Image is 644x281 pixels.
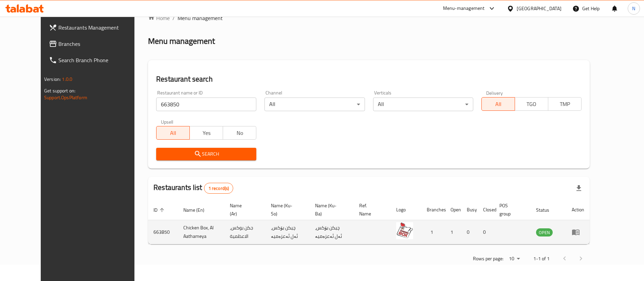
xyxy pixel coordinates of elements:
[230,201,257,218] span: Name (Ar)
[156,98,256,111] input: Search for restaurant name or ID..
[484,99,512,109] span: All
[226,128,254,138] span: No
[153,206,166,214] span: ID
[373,98,473,111] div: All
[43,52,148,68] a: Search Branch Phone
[548,97,582,111] button: TMP
[183,206,213,214] span: Name (En)
[44,93,87,102] a: Support.OpsPlatform
[506,254,522,264] div: Rows per page:
[159,128,187,138] span: All
[62,75,72,84] span: 1.0.0
[172,14,175,22] li: /
[156,74,582,84] h2: Restaurant search
[265,220,310,244] td: چیکن بۆکس، ئەل ئەعزەمیە
[571,180,587,196] div: Export file
[517,5,562,12] div: [GEOGRAPHIC_DATA]
[189,126,223,140] button: Yes
[148,199,590,244] table: enhanced table
[473,254,503,263] p: Rows per page:
[192,128,220,138] span: Yes
[223,126,256,140] button: No
[44,75,61,84] span: Version:
[58,40,143,48] span: Branches
[518,99,546,109] span: TGO
[551,99,579,109] span: TMP
[148,14,170,22] a: Home
[515,97,548,111] button: TGO
[148,220,178,244] td: 663850
[359,201,383,218] span: Ref. Name
[536,229,553,236] span: OPEN
[478,199,494,220] th: Closed
[421,199,445,220] th: Branches
[156,126,190,140] button: All
[178,14,223,22] span: Menu management
[43,19,148,36] a: Restaurants Management
[445,220,461,244] td: 1
[148,14,590,22] nav: breadcrumb
[204,183,234,194] div: Total records count
[58,56,143,64] span: Search Branch Phone
[536,228,553,236] div: OPEN
[153,182,233,194] h2: Restaurants list
[148,36,215,47] h2: Menu management
[178,220,224,244] td: Chicken Box, Al Aathameya
[445,199,461,220] th: Open
[566,199,590,220] th: Action
[443,4,485,13] div: Menu-management
[161,119,173,124] label: Upsell
[499,201,522,218] span: POS group
[204,185,233,192] span: 1 record(s)
[461,199,478,220] th: Busy
[396,222,413,239] img: Chicken Box, Al Aathameya
[481,97,515,111] button: All
[224,220,265,244] td: جكن بوكس، الاعظمية
[536,206,558,214] span: Status
[162,150,251,158] span: Search
[58,23,143,32] span: Restaurants Management
[264,98,365,111] div: All
[315,201,346,218] span: Name (Ku-Ba)
[632,5,635,12] span: N
[44,86,75,95] span: Get support on:
[271,201,301,218] span: Name (Ku-So)
[43,36,148,52] a: Branches
[486,90,503,95] label: Delivery
[310,220,354,244] td: چیکن بۆکس، ئەل ئەعزەمیە
[156,148,256,160] button: Search
[391,199,421,220] th: Logo
[421,220,445,244] td: 1
[478,220,494,244] td: 0
[461,220,478,244] td: 0
[533,254,550,263] p: 1-1 of 1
